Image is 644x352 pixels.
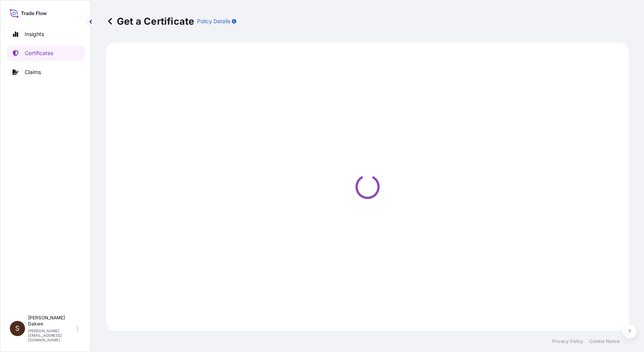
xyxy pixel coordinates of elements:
[15,325,20,332] span: S
[106,15,194,27] p: Get a Certificate
[6,46,85,61] a: Certificates
[25,49,53,57] p: Certificates
[6,27,85,42] a: Insights
[28,315,75,327] p: [PERSON_NAME] Dakwe
[197,17,230,25] p: Policy Details
[589,338,620,344] a: Cookie Notice
[28,328,75,342] p: [PERSON_NAME][EMAIL_ADDRESS][DOMAIN_NAME]
[6,65,85,80] a: Claims
[25,68,41,76] p: Claims
[552,338,583,344] a: Privacy Policy
[111,47,624,326] div: Loading
[25,30,44,38] p: Insights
